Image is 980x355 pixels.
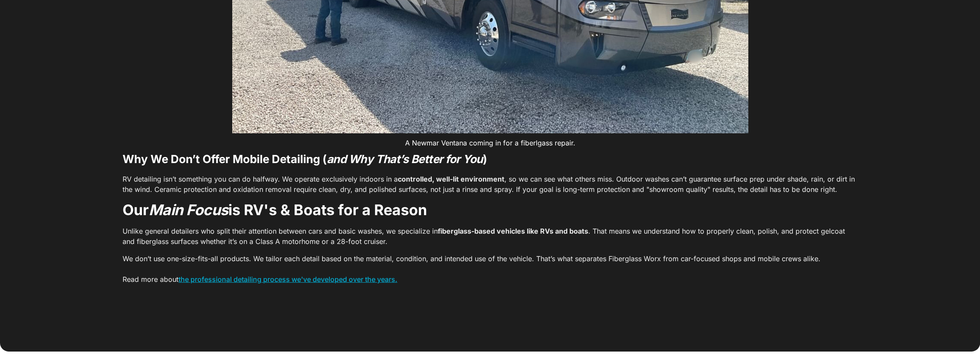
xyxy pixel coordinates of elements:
[123,326,857,336] p: ‍
[149,201,228,219] em: Main Focus
[123,174,857,194] p: RV detailing isn’t something you can do halfway. We operate exclusively indoors in a , so we can ...
[123,201,427,219] strong: Our is RV's & Boats for a Reason
[398,175,504,183] strong: controlled, well-lit environment
[123,152,487,166] strong: Why We Don’t Offer Mobile Detailing ( )
[123,139,857,147] figcaption: A Newmar Ventana coming in for a fiberlgass repair.
[123,253,857,284] p: We don’t use one-size-fits-all products. We tailor each detail based on the material, condition, ...
[438,227,588,235] strong: fiberglass-based vehicles like RVs and boats
[123,226,857,247] p: Unlike general detailers who split their attention between cars and basic washes, we specialize i...
[123,291,857,315] h1: ‍
[178,275,397,284] a: the professional detailing process we've developed over the years.
[327,152,483,166] em: and Why That’s Better for You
